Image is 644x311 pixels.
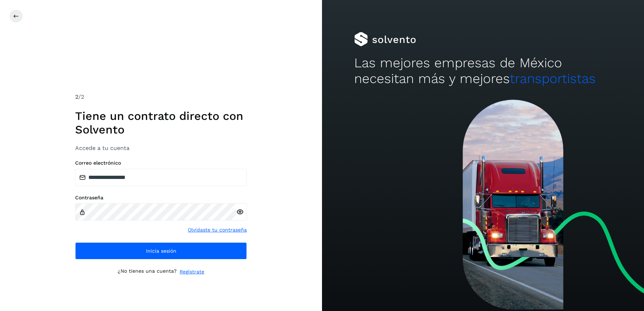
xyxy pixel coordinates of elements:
[75,160,247,166] label: Correo electrónico
[188,226,247,234] a: Olvidaste tu contraseña
[75,145,247,151] h3: Accede a tu cuenta
[118,268,177,276] p: ¿No tienes una cuenta?
[75,195,247,201] label: Contraseña
[75,93,247,101] div: /2
[354,55,612,87] h2: Las mejores empresas de México necesitan más y mejores
[75,93,78,100] span: 2
[75,109,247,137] h1: Tiene un contrato directo con Solvento
[146,248,176,253] span: Inicia sesión
[180,268,204,276] a: Regístrate
[510,71,596,86] span: transportistas
[75,242,247,259] button: Inicia sesión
